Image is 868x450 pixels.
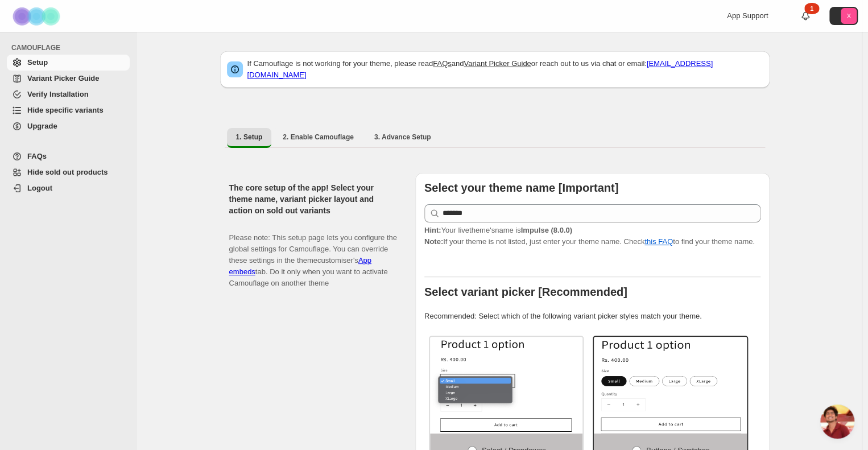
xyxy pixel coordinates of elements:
[594,337,747,434] img: Buttons / Swatches
[820,404,854,439] div: Open chat
[7,180,130,196] a: Logout
[520,226,572,234] strong: Impulse (8.0.0)
[424,311,760,322] p: Recommended: Select which of the following variant picker styles match your theme.
[229,221,397,289] p: Please note: This setup page lets you configure the global settings for Camouflage. You can overr...
[727,11,768,20] span: App Support
[424,237,443,246] strong: Note:
[800,10,811,22] a: 1
[27,106,104,114] span: Hide specific variants
[7,55,130,71] a: Setup
[424,226,441,234] strong: Hint:
[27,168,108,176] span: Hide sold out products
[7,71,130,86] a: Variant Picker Guide
[464,59,531,68] a: Variant Picker Guide
[27,58,48,67] span: Setup
[846,13,851,19] text: X
[27,74,99,82] span: Variant Picker Guide
[7,86,130,102] a: Verify Installation
[7,164,130,180] a: Hide sold out products
[236,133,263,142] span: 1. Setup
[424,226,572,234] span: Your live theme's name is
[374,133,431,142] span: 3. Advance Setup
[11,43,131,52] span: CAMOUFLAGE
[644,237,673,246] a: this FAQ
[9,1,66,32] img: Camouflage
[283,133,354,142] span: 2. Enable Camouflage
[424,181,618,194] b: Select your theme name [Important]
[27,152,47,160] span: FAQs
[27,184,52,192] span: Logout
[430,337,583,434] img: Select / Dropdowns
[27,90,89,98] span: Verify Installation
[841,8,857,24] span: Avatar with initials X
[424,225,760,247] p: If your theme is not listed, just enter your theme name. Check to find your theme name.
[247,58,763,81] p: If Camouflage is not working for your theme, please read and or reach out to us via chat or email:
[424,286,627,298] b: Select variant picker [Recommended]
[7,118,130,134] a: Upgrade
[433,59,452,68] a: FAQs
[804,3,819,14] div: 1
[27,122,57,130] span: Upgrade
[7,148,130,164] a: FAQs
[829,7,858,25] button: Avatar with initials X
[229,182,397,216] h2: The core setup of the app! Select your theme name, variant picker layout and action on sold out v...
[7,102,130,118] a: Hide specific variants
